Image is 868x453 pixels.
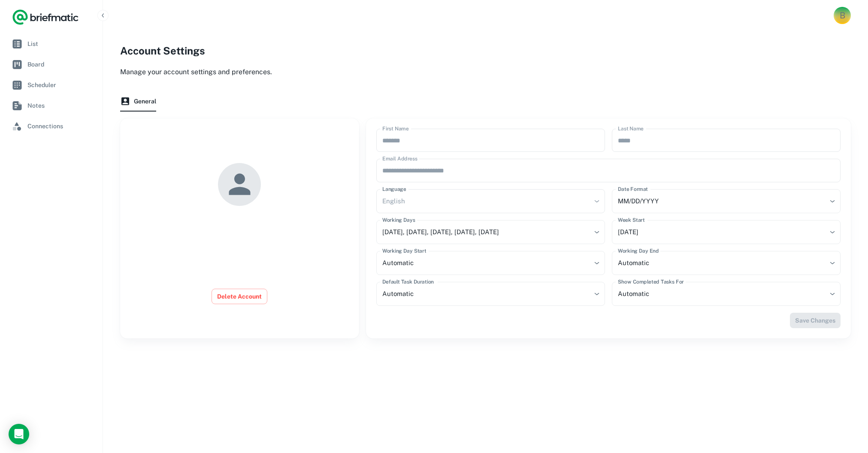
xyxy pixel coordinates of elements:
[7,55,96,74] a: Board
[618,185,648,193] label: Date Format
[9,424,29,444] div: Load Chat
[618,125,644,133] label: Last Name
[382,155,417,163] label: Email Address
[27,60,92,69] span: Board
[382,125,409,133] label: First Name
[7,34,96,53] a: List
[376,220,605,244] div: [DATE], [DATE], [DATE], [DATE], [DATE]
[27,101,92,110] span: Notes
[12,9,79,26] a: Logo
[834,7,851,24] button: Account button
[376,251,605,275] div: Automatic
[27,39,92,48] span: List
[618,247,659,255] label: Working Day End
[382,247,426,255] label: Working Day Start
[120,43,851,58] h2: Account Settings
[382,185,406,193] label: Language
[7,96,96,115] a: Notes
[120,67,851,77] p: Manage your account settings and preferences.
[120,91,159,112] button: General
[376,282,605,306] div: Automatic
[612,220,841,244] div: [DATE]
[7,117,96,136] a: Connections
[376,189,605,213] div: English
[212,289,267,304] button: Delete Account
[835,8,850,23] div: B
[7,75,96,94] a: Scheduler
[27,121,92,131] span: Connections
[612,282,841,306] div: Automatic
[382,216,415,224] label: Working Days
[618,216,644,224] label: Week Start
[612,251,841,275] div: Automatic
[618,278,684,286] label: Show Completed Tasks For
[612,189,841,213] div: MM/DD/YYYY
[27,80,92,90] span: Scheduler
[382,278,434,286] label: Default Task Duration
